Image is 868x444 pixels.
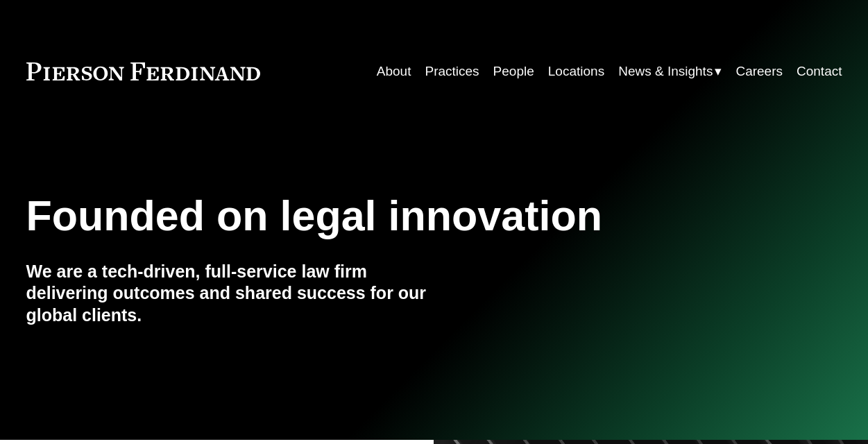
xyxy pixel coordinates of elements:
h1: Founded on legal innovation [26,192,706,241]
a: Locations [548,58,604,85]
a: Careers [735,58,783,85]
h4: We are a tech-driven, full-service law firm delivering outcomes and shared success for our global... [26,261,434,327]
a: About [377,58,411,85]
a: folder dropdown [618,58,722,85]
a: People [493,58,534,85]
a: Practices [425,58,479,85]
a: Contact [797,58,842,85]
span: News & Insights [618,60,713,83]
